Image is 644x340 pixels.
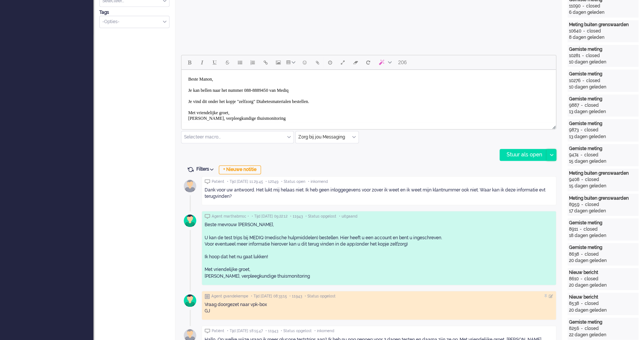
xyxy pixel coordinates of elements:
[569,22,637,28] div: Meting buiten grenswaarden
[579,102,585,109] div: -
[584,152,598,158] div: closed
[569,121,637,127] div: Gemiste meting
[569,307,637,314] div: 20 dagen geleden
[569,282,637,288] div: 20 dagen geleden
[181,211,199,230] img: avatar
[219,165,261,174] div: + Nieuwe notitie
[221,56,234,69] button: Strikethrough
[183,56,196,69] button: Bold
[579,325,585,332] div: -
[579,300,585,307] div: -
[569,258,637,264] div: 20 dagen geleden
[569,319,637,325] div: Gemiste meting
[584,276,598,282] div: closed
[569,96,637,102] div: Gemiste meting
[251,294,287,299] span: • Tijd [DATE] 08:33:15
[569,3,581,9] div: 11090
[569,233,637,239] div: 18 dagen geleden
[569,208,637,214] div: 17 dagen geleden
[569,276,579,282] div: 8610
[196,166,216,172] span: Filters
[581,3,586,9] div: -
[580,53,586,59] div: -
[500,149,547,160] div: Stuur als open
[227,328,263,334] span: • Tijd [DATE] 18:15:47
[181,70,556,122] iframe: Rich Text Area
[212,328,224,334] span: Patiënt
[585,251,599,258] div: closed
[586,78,600,84] div: closed
[569,177,579,183] div: 9408
[569,109,637,115] div: 13 dagen geleden
[579,177,585,183] div: -
[289,294,302,299] span: • 11943
[569,195,637,202] div: Meting buiten grenswaarden
[212,179,224,184] span: Patiënt
[281,179,305,184] span: • Status open
[569,251,579,258] div: 8638
[234,56,246,69] button: Bullet list
[205,187,553,200] div: Dank voor uw antwoord. Het lukt mij helaas niet. Ik heb geen inloggegevens voor zover ik weet en ...
[579,152,584,158] div: -
[584,226,598,233] div: closed
[569,146,637,152] div: Gemiste meting
[569,183,637,189] div: 15 dagen geleden
[259,56,272,69] button: Insert/edit link
[272,56,284,69] button: Insert/edit image
[569,300,579,307] div: 8538
[339,214,357,219] span: • uitgaand
[569,102,579,109] div: 9887
[569,158,637,165] div: 15 dagen geleden
[578,226,584,233] div: -
[581,28,587,34] div: -
[336,56,349,69] button: Fullscreen
[569,325,579,332] div: 8256
[585,325,599,332] div: closed
[569,28,581,34] div: 10640
[569,134,637,140] div: 13 dagen geleden
[569,294,637,300] div: Nieuw bericht
[196,56,208,69] button: Italic
[398,59,407,65] span: 206
[579,251,585,258] div: -
[208,56,221,69] button: Underline
[550,122,556,129] div: Resize
[298,56,311,69] button: Emoticons
[579,202,585,208] div: -
[284,56,298,69] button: Table
[569,59,637,65] div: 10 dagen geleden
[579,276,584,282] div: -
[569,202,579,208] div: 8959
[211,294,248,299] span: Agent gvandekempe
[569,9,637,16] div: 6 dagen geleden
[205,294,210,299] img: ic_note_grey.svg
[281,328,312,334] span: • Status opgelost
[99,16,169,28] div: Select Tags
[205,302,553,314] div: Vraag doorgezet naar vpk-box GJ
[324,56,336,69] button: Delay message
[305,294,336,299] span: • Status opgelost
[290,214,303,219] span: • 11943
[579,127,584,133] div: -
[205,214,210,219] img: ic_chat_grey.svg
[569,244,637,251] div: Gemiste meting
[569,332,637,338] div: 22 dagen geleden
[227,179,263,184] span: • Tijd [DATE] 11:29:45
[585,300,599,307] div: closed
[569,220,637,226] div: Gemiste meting
[585,102,599,109] div: closed
[362,56,374,69] button: Reset content
[586,3,600,9] div: closed
[569,170,637,177] div: Meting buiten grenswaarden
[311,56,324,69] button: Add attachment
[212,214,249,219] span: Agent marthabmsc •
[584,127,598,133] div: closed
[569,226,578,233] div: 8911
[586,53,600,59] div: closed
[252,214,287,219] span: • Tijd [DATE] 09:22:12
[349,56,362,69] button: Clear formatting
[569,71,637,77] div: Gemiste meting
[569,127,579,133] div: 9873
[181,177,199,195] img: avatar
[569,84,637,90] div: 10 dagen geleden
